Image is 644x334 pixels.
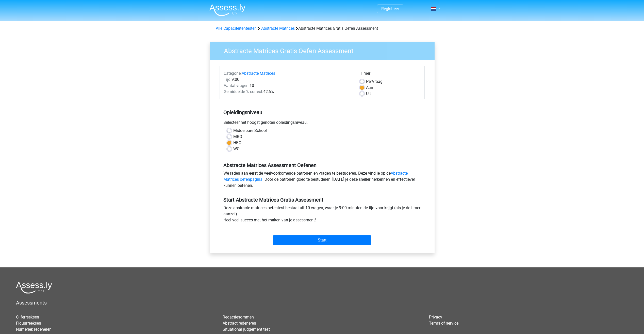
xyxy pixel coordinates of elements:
[223,162,421,168] h5: Abstracte Matrices Assessment Oefenen
[220,205,425,225] div: Deze abstracte matrices oefentest bestaat uit 10 vragen, waar je 9:00 minuten de tijd voor krijgt...
[366,85,373,91] label: Aan
[233,146,240,152] label: WO
[366,91,371,97] label: Uit
[16,327,52,332] a: Numeriek redeneren
[224,89,263,94] span: Gemiddelde % correct:
[223,327,270,332] a: Situational judgement test
[223,197,421,203] h5: Start Abstracte Matrices Gratis Assessment
[224,83,250,88] span: Aantal vragen:
[233,140,241,146] label: HBO
[16,315,39,320] a: Cijferreeksen
[220,77,356,83] div: 9:00
[261,26,295,31] a: Abstracte Matrices
[242,71,275,76] a: Abstracte Matrices
[429,321,458,326] a: Terms of service
[233,128,267,134] label: Middelbare School
[220,89,356,95] div: 42,6%
[16,300,628,306] h5: Assessments
[224,71,242,76] span: Categorie:
[366,79,372,84] span: Per
[16,321,41,326] a: Figuurreeksen
[220,119,425,128] div: Selecteer het hoogst genoten opleidingsniveau.
[216,26,257,31] a: Alle Capaciteitentesten
[381,6,399,11] a: Registreer
[273,235,371,245] input: Start
[429,315,442,320] a: Privacy
[220,170,425,191] div: We raden aan eerst de veelvoorkomende patronen en vragen te bestuderen. Deze vind je op de . Door...
[214,25,431,32] div: Abstracte Matrices Gratis Oefen Assessment
[233,134,242,140] label: MBO
[224,77,232,82] span: Tijd:
[223,321,256,326] a: Abstract redeneren
[360,70,421,79] div: Timer
[223,315,254,320] a: Redactiesommen
[366,79,383,85] label: Vraag
[218,45,431,55] h3: Abstracte Matrices Gratis Oefen Assessment
[209,4,245,16] img: Assessly
[223,107,421,117] h5: Opleidingsniveau
[16,282,52,294] img: Assessly logo
[220,83,356,89] div: 10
